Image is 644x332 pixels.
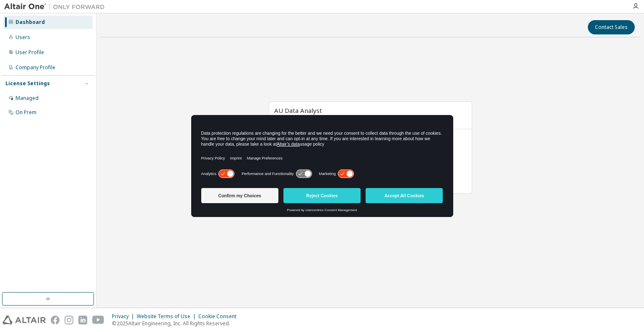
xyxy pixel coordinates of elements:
div: On Prem [16,109,36,116]
img: altair_logo.svg [3,316,46,324]
div: Company Profile [16,64,55,71]
div: User Profile [16,49,44,56]
p: © 2025 Altair Engineering, Inc. All Rights Reserved. [112,320,241,327]
span: AU Data Analyst [274,106,322,115]
img: instagram.svg [65,316,73,324]
img: Altair One [4,3,109,11]
div: Users [16,34,30,41]
div: Website Terms of Use [137,313,198,320]
img: youtube.svg [92,316,104,324]
div: Managed [16,95,39,102]
div: Dashboard [16,19,45,26]
div: Privacy [112,313,137,320]
div: License Settings [5,80,50,87]
button: Contact Sales [588,20,635,34]
img: linkedin.svg [78,316,87,324]
img: facebook.svg [51,316,60,324]
div: Cookie Consent [198,313,241,320]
